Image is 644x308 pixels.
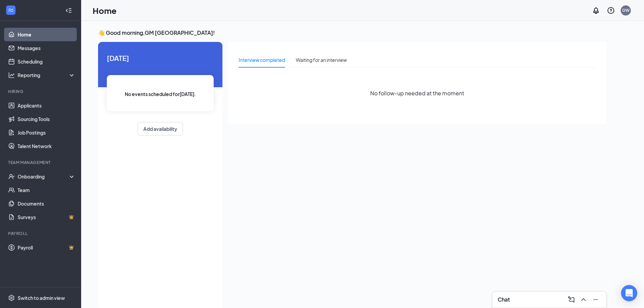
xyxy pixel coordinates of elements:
[7,7,14,14] svg: WorkstreamLogo
[296,56,347,64] div: Waiting for an interview
[18,183,75,197] a: Team
[18,173,70,180] div: Onboarding
[621,285,637,301] div: Open Intercom Messenger
[607,6,615,15] svg: QuestionInfo
[592,6,600,15] svg: Notifications
[93,5,117,16] h1: Home
[8,231,74,236] div: Payroll
[18,28,75,41] a: Home
[590,294,601,305] button: Minimize
[370,89,464,97] span: No follow-up needed at the moment
[578,294,589,305] button: ChevronUp
[8,294,15,301] svg: Settings
[18,139,75,153] a: Talent Network
[18,294,65,301] div: Switch to admin view
[8,89,74,94] div: Hiring
[567,295,575,304] svg: ComposeMessage
[8,160,74,165] div: Team Management
[18,55,75,68] a: Scheduling
[18,41,75,55] a: Messages
[125,90,196,98] span: No events scheduled for [DATE] .
[18,72,76,78] div: Reporting
[18,241,75,254] a: PayrollCrown
[8,72,15,78] svg: Analysis
[18,197,75,210] a: Documents
[18,126,75,139] a: Job Postings
[498,296,510,303] h3: Chat
[8,173,15,180] svg: UserCheck
[622,7,629,13] div: GW
[18,112,75,126] a: Sourcing Tools
[65,7,72,14] svg: Collapse
[579,295,588,304] svg: ChevronUp
[592,295,600,304] svg: Minimize
[566,294,577,305] button: ComposeMessage
[18,210,75,224] a: SurveysCrown
[138,122,183,136] button: Add availability
[18,99,75,112] a: Applicants
[107,53,214,63] span: [DATE]
[239,56,285,64] div: Interview completed
[98,29,606,37] h3: 👋 Good morning, GM [GEOGRAPHIC_DATA] !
